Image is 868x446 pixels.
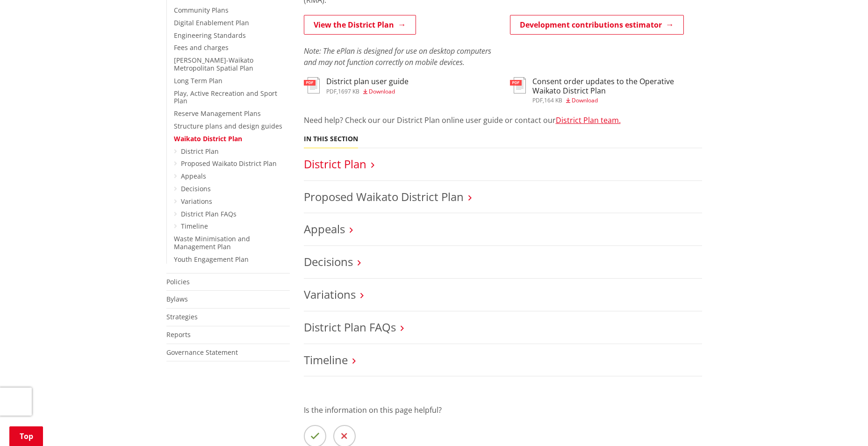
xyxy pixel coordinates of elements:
[174,6,229,14] a: Community Plans
[181,197,212,206] a: Variations
[326,77,409,86] h3: District plan user guide
[166,295,188,303] a: Bylaws
[174,43,229,52] a: Fees and charges
[304,254,353,269] a: Decisions
[338,87,359,95] span: 1697 KB
[174,89,277,106] a: Play, Active Recreation and Sport Plan
[304,15,416,35] a: View the District Plan
[532,98,702,103] div: ,
[510,77,526,94] img: document-pdf.svg
[304,404,702,416] p: Is the information on this page helpful?
[174,134,242,143] a: Waikato District Plan
[174,234,250,251] a: Waste Minimisation and Management Plan
[572,96,598,104] span: Download
[166,348,238,357] a: Governance Statement
[304,115,702,126] p: Need help? Check our our District Plan online user guide or contact our
[304,156,366,172] a: District Plan
[825,407,859,440] iframe: Messenger Launcher
[174,31,246,40] a: Engineering Standards
[304,319,396,335] a: District Plan FAQs
[181,222,208,230] a: Timeline
[532,96,543,104] span: pdf
[166,277,190,286] a: Policies
[174,109,261,118] a: Reserve Management Plans
[181,172,206,180] a: Appeals
[174,255,249,264] a: Youth Engagement Plan
[304,77,320,94] img: document-pdf.svg
[181,209,237,218] a: District Plan FAQs
[181,159,277,168] a: Proposed Waikato District Plan
[174,18,249,27] a: Digital Enablement Plan
[326,87,337,95] span: pdf
[174,76,222,85] a: Long Term Plan
[181,184,211,193] a: Decisions
[166,330,191,339] a: Reports
[369,87,395,95] span: Download
[304,352,348,367] a: Timeline
[181,147,219,156] a: District Plan
[510,15,684,35] a: Development contributions estimator
[304,46,491,67] em: Note: The ePlan is designed for use on desktop computers and may not function correctly on mobile...
[544,96,562,104] span: 164 KB
[174,122,282,130] a: Structure plans and design guides
[166,312,198,321] a: Strategies
[9,426,43,446] a: Top
[532,77,702,95] h3: Consent order updates to the Operative Waikato District Plan
[304,221,345,237] a: Appeals
[304,135,358,143] h5: In this section
[326,89,409,94] div: ,
[304,77,409,94] a: District plan user guide pdf,1697 KB Download
[510,77,702,103] a: Consent order updates to the Operative Waikato District Plan pdf,164 KB Download
[556,115,621,125] a: District Plan team.
[174,56,253,72] a: [PERSON_NAME]-Waikato Metropolitan Spatial Plan
[304,287,356,302] a: Variations
[304,189,464,204] a: Proposed Waikato District Plan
